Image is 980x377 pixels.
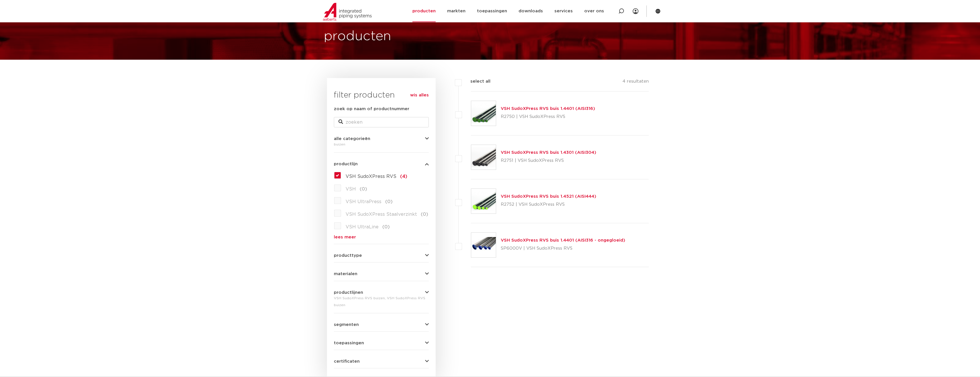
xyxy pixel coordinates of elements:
[334,162,429,166] button: productlijn
[346,174,396,179] span: VSH SudoXPress RVS
[334,162,358,166] span: productlijn
[334,253,362,258] span: producttype
[346,225,379,229] span: VSH UltraLine
[346,199,381,204] span: VSH UltraPress
[501,194,596,199] a: VSH SudoXPress RVS buis 1.4521 (AISI444)
[334,295,429,308] div: VSH SudoXPress RVS buizen, VSH SudoXPress RVS buizen
[410,92,429,99] a: wis alles
[501,106,595,111] a: VSH SudoXPress RVS buis 1.4401 (AISI316)
[334,90,429,101] h3: filter producten
[334,141,429,148] div: buizen
[334,290,429,295] button: productlijnen
[334,272,429,276] button: materialen
[334,106,409,112] label: zoek op naam of productnummer
[385,199,393,204] span: (0)
[471,189,496,213] img: Thumbnail for VSH SudoXPress RVS buis 1.4521 (AISI444)
[382,225,390,229] span: (0)
[360,187,367,191] span: (0)
[334,117,429,127] input: zoeken
[462,78,490,85] label: select all
[334,272,357,276] span: materialen
[501,244,625,253] p: SP6000V | VSH SudoXPress RVS
[334,235,429,239] a: lees meer
[334,290,363,295] span: productlijnen
[334,359,360,364] span: certificaten
[334,359,429,364] button: certificaten
[334,137,370,141] span: alle categorieën
[501,112,595,121] p: R2750 | VSH SudoXPress RVS
[501,156,596,165] p: R2751 | VSH SudoXPress RVS
[471,101,496,126] img: Thumbnail for VSH SudoXPress RVS buis 1.4401 (AISI316)
[346,187,356,191] span: VSH
[334,322,359,327] span: segmenten
[334,137,429,141] button: alle categorieën
[334,253,429,258] button: producttype
[324,27,391,46] h1: producten
[501,150,596,155] a: VSH SudoXPress RVS buis 1.4301 (AISI304)
[501,238,625,242] a: VSH SudoXPress RVS buis 1.4401 (AISI316 - ongegloeid)
[346,212,417,217] span: VSH SudoXPress Staalverzinkt
[622,78,649,87] p: 4 resultaten
[421,212,428,217] span: (0)
[400,174,407,179] span: (4)
[471,233,496,257] img: Thumbnail for VSH SudoXPress RVS buis 1.4401 (AISI316 - ongegloeid)
[501,200,596,209] p: R2752 | VSH SudoXPress RVS
[334,341,364,345] span: toepassingen
[334,341,429,345] button: toepassingen
[334,322,429,327] button: segmenten
[471,145,496,170] img: Thumbnail for VSH SudoXPress RVS buis 1.4301 (AISI304)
